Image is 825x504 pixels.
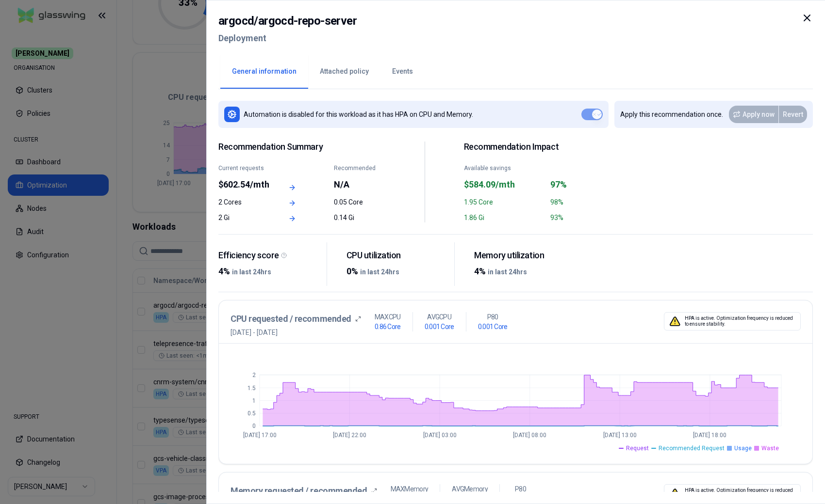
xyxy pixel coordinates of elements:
[252,423,256,429] tspan: 0
[474,250,575,261] div: Memory utilization
[626,444,649,452] span: Request
[231,328,361,337] span: [DATE] - [DATE]
[620,110,723,119] p: Apply this recommendation once.
[478,322,508,331] h1: 0.001 Core
[464,142,631,153] h2: Recommendation Impact
[333,432,366,439] tspan: [DATE] 22:00
[334,178,386,191] div: N/A
[252,372,256,378] tspan: 2
[515,484,526,494] p: P80
[464,164,544,172] div: Available savings
[452,484,488,494] p: AVG Memory
[375,312,401,322] p: MAX CPU
[423,432,457,439] tspan: [DATE] 03:00
[244,110,473,119] p: Automation is disabled for this workload as it has HPA on CPU and Memory.
[334,164,386,172] div: Recommended
[474,265,575,278] div: 4%
[232,268,271,276] span: in last 24hrs
[231,484,367,498] h3: Memory requested / recommended
[603,432,637,439] tspan: [DATE] 13:00
[659,444,725,452] span: Recommended Request
[488,268,527,276] span: in last 24hrs
[218,213,270,222] div: 2 Gi
[243,432,277,439] tspan: [DATE] 17:00
[550,197,631,207] div: 98%
[218,30,357,47] h2: Deployment
[425,322,454,331] h1: 0.001 Core
[464,213,544,222] div: 1.86 Gi
[464,178,544,191] div: $584.09/mth
[334,213,386,222] div: 0.14 Gi
[664,484,801,503] div: HPA is active. Optimization frequency is reduced to ensure stability.
[380,55,425,89] button: Events
[391,484,429,494] p: MAX Memory
[360,268,399,276] span: in last 24hrs
[550,213,631,222] div: 93%
[218,178,270,191] div: $602.54/mth
[346,250,447,261] div: CPU utilization
[218,142,386,153] span: Recommendation Summary
[218,250,319,261] div: Efficiency score
[231,312,351,326] h3: CPU requested / recommended
[550,178,631,191] div: 97%
[218,12,357,30] h2: argocd / argocd-repo-server
[346,265,447,278] div: 0%
[464,197,544,207] div: 1.95 Core
[247,410,256,417] tspan: 0.5
[218,197,270,207] div: 2 Cores
[252,397,256,404] tspan: 1
[427,312,451,322] p: AVG CPU
[375,322,401,331] h1: 0.86 Core
[247,385,256,392] tspan: 1.5
[487,312,498,322] p: P80
[218,265,319,278] div: 4%
[218,164,270,172] div: Current requests
[761,444,779,452] span: Waste
[734,444,752,452] span: Usage
[664,312,801,331] div: HPA is active. Optimization frequency is reduced to ensure stability.
[308,55,380,89] button: Attached policy
[334,197,386,207] div: 0.05 Core
[220,55,308,89] button: General information
[513,432,546,439] tspan: [DATE] 08:00
[693,432,726,439] tspan: [DATE] 18:00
